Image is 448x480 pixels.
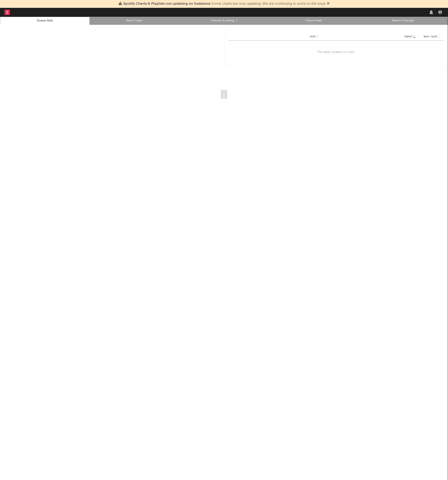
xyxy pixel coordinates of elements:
span: : Some charts are now updating. We are continuing to work on the issue [123,2,325,6]
span: Spotify Charts & Playlists not updating on Sodatone [123,2,210,6]
a: Recent Changes [361,18,446,23]
a: Failures (Loading...) [182,18,266,23]
span: Host [310,35,316,38]
span: Busy / Alive [424,35,437,38]
span: Dismiss [327,2,330,6]
div: This table contains no rows. [229,41,443,64]
span: Target [404,35,413,38]
a: Failure Feed [271,18,356,23]
a: Batch Tasks [92,18,177,23]
a: Queue Stats [2,18,87,23]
